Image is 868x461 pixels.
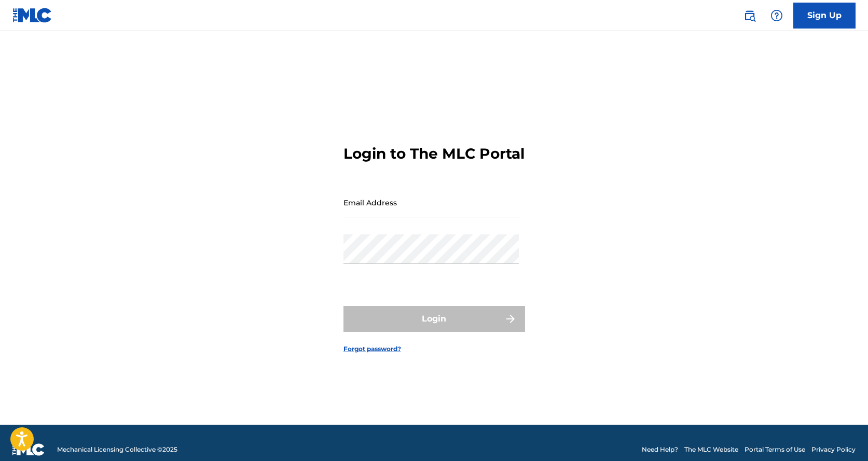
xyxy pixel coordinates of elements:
a: Sign Up [793,3,856,29]
a: Privacy Policy [811,445,856,454]
img: help [770,9,783,22]
img: logo [12,443,45,456]
a: Portal Terms of Use [745,445,805,454]
h3: Login to The MLC Portal [343,145,525,163]
a: The MLC Website [684,445,738,454]
a: Forgot password? [343,344,401,354]
div: Help [766,5,787,26]
iframe: Chat Widget [816,411,868,461]
a: Need Help? [642,445,678,454]
img: MLC Logo [12,8,52,23]
span: Mechanical Licensing Collective © 2025 [57,445,177,454]
a: Public Search [739,5,760,26]
img: search [743,9,756,22]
